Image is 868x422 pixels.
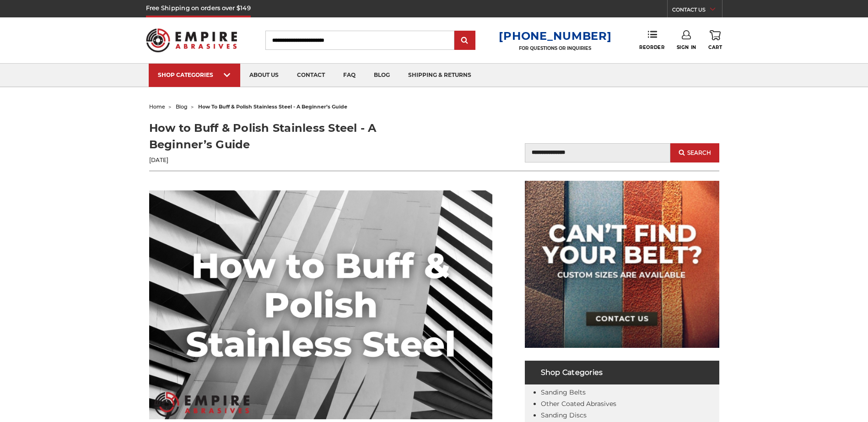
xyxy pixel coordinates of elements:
[456,32,474,50] input: Submit
[525,181,719,348] img: promo banner for custom belts.
[399,64,480,87] a: shipping & returns
[198,103,347,110] span: how to buff & polish stainless steel - a beginner’s guide
[541,400,616,408] a: Other Coated Abrasives
[708,30,722,50] a: Cart
[677,44,696,50] span: Sign In
[525,361,719,384] h4: Shop Categories
[176,103,188,110] a: blog
[541,411,587,419] a: Sanding Discs
[499,45,611,51] p: FOR QUESTIONS OR INQUIRIES
[149,190,492,419] img: How to Buff & Polish Stainless Steel - A Beginner’s Guide
[687,150,711,156] span: Search
[288,64,334,87] a: contact
[365,64,399,87] a: blog
[499,29,611,43] a: [PHONE_NUMBER]
[670,143,719,162] button: Search
[146,22,237,58] img: Empire Abrasives
[639,44,664,50] span: Reorder
[639,30,664,50] a: Reorder
[708,44,722,50] span: Cart
[158,71,231,78] div: SHOP CATEGORIES
[149,103,165,110] a: home
[541,388,586,396] a: Sanding Belts
[334,64,365,87] a: faq
[149,120,434,153] h1: How to Buff & Polish Stainless Steel - A Beginner’s Guide
[149,156,434,164] p: [DATE]
[672,5,722,17] a: CONTACT US
[240,64,288,87] a: about us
